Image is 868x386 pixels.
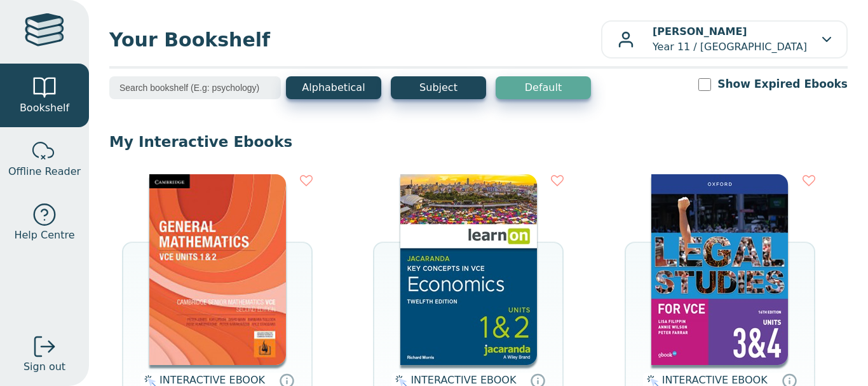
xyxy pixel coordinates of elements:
p: My Interactive Ebooks [109,132,848,151]
input: Search bookshelf (E.g: psychology) [109,76,281,99]
button: Default [496,76,591,99]
span: Bookshelf [20,100,69,116]
img: be5b08ab-eb35-4519-9ec8-cbf0bb09014d.jpg [651,174,788,365]
span: INTERACTIVE EBOOK [159,374,265,386]
img: 98e9f931-67be-40f3-b733-112c3181ee3a.jpg [149,174,286,365]
span: Help Centre [14,228,74,243]
span: INTERACTIVE EBOOK [662,374,768,386]
button: [PERSON_NAME]Year 11 / [GEOGRAPHIC_DATA] [601,20,848,59]
img: 5750e2bf-a817-41f6-b444-e38c2b6405e8.jpg [400,174,537,365]
button: Alphabetical [286,76,381,99]
span: INTERACTIVE EBOOK [410,374,516,386]
span: Sign out [24,359,65,375]
span: Offline Reader [8,164,81,179]
button: Subject [391,76,486,99]
span: Your Bookshelf [109,25,601,54]
p: Year 11 / [GEOGRAPHIC_DATA] [653,24,807,55]
b: [PERSON_NAME] [653,25,747,38]
label: Show Expired Ebooks [717,76,848,92]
